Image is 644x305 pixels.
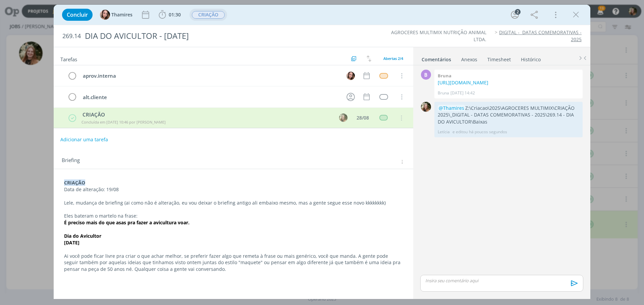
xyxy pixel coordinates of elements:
[64,233,101,239] strong: Dia do Avicultor
[345,71,356,81] button: T
[60,134,108,146] button: Adicionar uma tarefa
[80,72,340,80] div: aprov.interna
[80,93,340,101] div: alt.cliente
[80,111,333,119] div: CRIAÇÃO
[438,73,451,79] b: Bruna
[82,120,166,125] span: Concluída em [DATE] 10:46 por [PERSON_NAME]
[62,158,80,166] span: Briefing
[64,186,403,193] p: Data de alteração: 19/08
[64,219,190,226] strong: É preciso mais do que asas pra fazer a avicultura voar.
[521,53,541,63] a: Histórico
[438,79,488,86] a: [URL][DOMAIN_NAME]
[60,55,77,63] span: Tarefas
[64,253,403,273] p: Ai você pode ficar livre pra criar o que achar melhor, se preferir fazer algo que remeta à frase ...
[450,90,475,96] span: [DATE] 14:42
[421,70,431,80] div: B
[509,9,520,20] button: 2
[499,29,582,42] a: DIGITAL - DATAS COMEMORATIVAS - 2025
[383,56,403,61] span: Abertas 2/4
[62,32,81,40] span: 269.14
[54,5,590,299] div: dialog
[421,102,431,112] img: L
[82,28,363,44] div: DIA DO AVICULTOR - [DATE]
[391,29,486,42] a: AGROCERES MULTIMIX NUTRIÇÃO ANIMAL LTDA.
[111,12,132,17] span: Thamires
[64,213,403,219] p: Eles bateram o martelo na frase:
[157,9,182,20] button: 01:30
[367,56,371,62] img: arrow-down-up.svg
[421,53,451,63] a: Comentários
[439,105,464,111] span: @Thamires
[67,12,88,17] span: Concluir
[100,10,132,20] button: TThamires
[357,116,369,120] div: 28/08
[438,90,449,96] p: Bruna
[515,9,521,15] div: 2
[64,200,403,206] p: Lele, mudança de briefing (ai como não é alteração, eu vou deixar o briefing antigo ali embaixo m...
[487,53,511,63] a: Timesheet
[62,9,93,21] button: Concluir
[64,239,79,246] strong: [DATE]
[169,11,181,18] span: 01:30
[438,105,579,125] p: Z:\Criacao\2025\AGROCERES MULTIMIX\CRIAÇÃO 2025\_DIGITAL - DATAS COMEMORATIVAS - 2025\269.14 - DI...
[192,11,225,19] button: CRIAÇÃO
[192,11,225,19] span: CRIAÇÃO
[461,56,477,63] div: Anexos
[469,129,507,135] span: há poucos segundos
[100,10,110,20] img: T
[64,179,85,186] strong: CRIAÇÃO
[346,72,355,80] img: T
[438,129,450,135] p: Letícia
[452,129,468,135] span: e editou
